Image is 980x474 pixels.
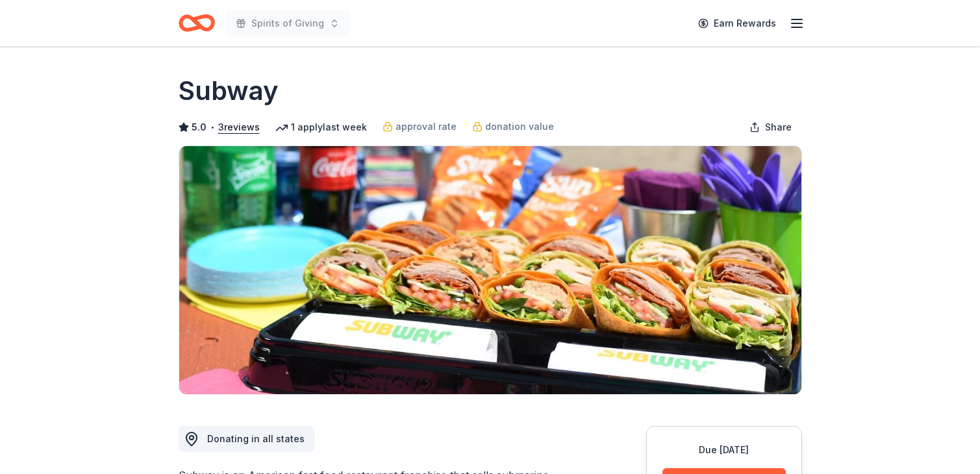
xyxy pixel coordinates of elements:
a: approval rate [383,119,457,134]
button: Spirits of Giving [225,10,350,36]
div: 1 apply last week [275,119,367,135]
span: Donating in all states [207,433,305,444]
button: Share [739,114,802,140]
img: Image for Subway [179,146,801,394]
span: 5.0 [192,119,207,135]
a: Earn Rewards [690,12,784,35]
div: Due [DATE] [662,442,786,458]
a: Home [179,8,215,38]
span: Spirits of Giving [251,16,324,31]
a: donation value [472,119,554,134]
span: donation value [485,119,554,134]
span: Share [765,119,792,135]
span: approval rate [396,119,457,134]
span: • [210,122,214,132]
button: 3reviews [218,119,260,135]
h1: Subway [179,73,279,109]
